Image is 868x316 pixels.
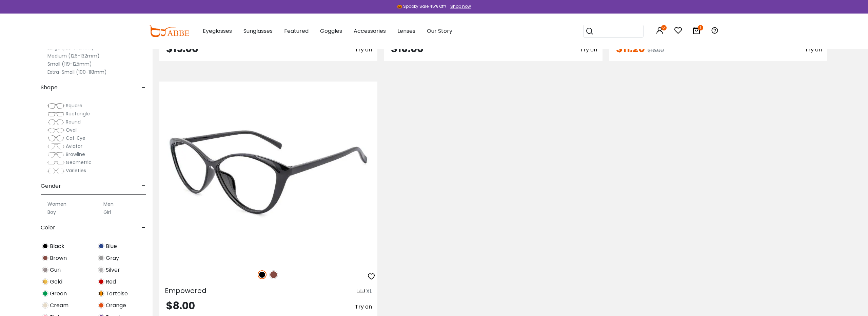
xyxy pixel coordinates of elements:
[366,287,372,295] div: XL
[47,60,92,68] label: Small (119-125mm)
[47,119,64,126] img: Round.png
[580,46,597,53] span: Try on
[106,278,116,286] span: Red
[50,254,67,262] span: Brown
[805,46,822,53] span: Try on
[447,3,471,9] a: Shop now
[42,290,48,297] img: Green
[66,151,85,158] span: Browline
[141,80,146,96] span: -
[357,289,365,294] img: size ruler
[106,266,120,274] span: Silver
[47,111,64,117] img: Rectangle.png
[98,302,104,309] img: Orange
[355,46,372,53] span: Try on
[66,159,92,166] span: Geometric
[692,28,701,36] a: 1
[47,200,66,208] label: Women
[258,270,267,279] img: Black
[66,110,90,117] span: Rectangle
[50,278,62,286] span: Gold
[106,301,126,310] span: Orange
[106,290,128,298] span: Tortoise
[66,143,82,150] span: Aviator
[106,242,117,250] span: Blue
[355,44,372,56] button: Try on
[98,278,104,285] img: Red
[354,27,386,35] span: Accessories
[103,208,111,216] label: Girl
[203,27,232,35] span: Eyeglasses
[698,25,703,30] i: 1
[41,178,61,194] span: Gender
[50,301,68,310] span: Cream
[165,286,206,295] span: Empowered
[50,242,64,250] span: Black
[41,220,55,236] span: Color
[284,27,309,35] span: Featured
[355,301,372,313] button: Try on
[42,278,48,285] img: Gold
[648,46,664,54] span: $16.00
[47,159,64,166] img: Geometric.png
[66,127,77,133] span: Oval
[47,208,56,216] label: Boy
[42,267,48,273] img: Gun
[580,44,597,56] button: Try on
[355,303,372,311] span: Try on
[66,167,86,174] span: Varieties
[47,52,100,60] label: Medium (126-132mm)
[269,270,278,279] img: Brown
[47,143,64,150] img: Aviator.png
[98,255,104,261] img: Gray
[42,243,48,249] img: Black
[66,135,85,141] span: Cat-Eye
[50,290,67,298] span: Green
[41,80,58,96] span: Shape
[47,167,64,175] img: Varieties.png
[243,27,273,35] span: Sunglasses
[66,118,81,125] span: Round
[98,267,104,273] img: Silver
[450,3,471,9] div: Shop now
[47,103,64,109] img: Square.png
[397,3,446,9] div: 🎃 Spooky Sale 45% Off!
[47,135,64,142] img: Cat-Eye.png
[98,290,104,297] img: Tortoise
[149,25,189,37] img: abbeglasses.com
[141,178,146,194] span: -
[98,243,104,249] img: Blue
[320,27,342,35] span: Goggles
[106,254,119,262] span: Gray
[166,298,195,313] span: $8.00
[42,302,48,309] img: Cream
[805,44,822,56] button: Try on
[42,255,48,261] img: Brown
[47,68,107,76] label: Extra-Small (100-118mm)
[397,27,415,35] span: Lenses
[47,151,64,158] img: Browline.png
[47,127,64,134] img: Oval.png
[141,220,146,236] span: -
[66,102,82,109] span: Square
[103,200,114,208] label: Men
[427,27,452,35] span: Our Story
[159,82,377,263] img: Black Empowered - TR ,Light Weight
[50,266,61,274] span: Gun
